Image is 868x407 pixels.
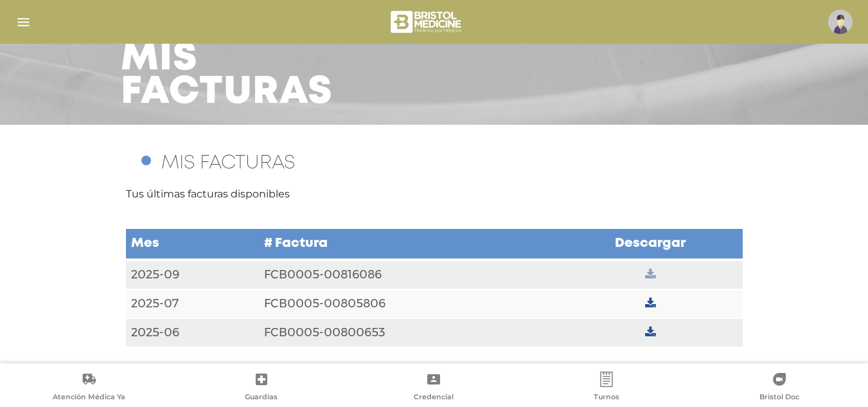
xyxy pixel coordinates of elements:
[828,10,853,34] img: profile-placeholder.svg
[175,372,348,404] a: Guardias
[693,372,865,404] a: Bristol Doc
[759,392,799,404] span: Bristol Doc
[53,392,125,404] span: Atención Médica Ya
[126,289,259,318] td: 2025-07
[161,154,295,172] span: MIS FACTURAS
[594,392,619,404] span: Turnos
[389,6,465,37] img: bristol-medicine-blanco.png
[126,260,259,289] td: 2025-09
[259,228,558,260] td: # Factura
[15,14,31,30] img: Cober_menu-lines-white.svg
[245,392,278,404] span: Guardias
[121,42,333,109] h3: Mis facturas
[259,260,558,289] td: FCB0005-00816086
[558,228,743,260] td: Descargar
[520,372,693,404] a: Turnos
[3,372,175,404] a: Atención Médica Ya
[259,318,558,347] td: FCB0005-00800653
[348,372,520,404] a: Credencial
[126,228,259,260] td: Mes
[126,318,259,347] td: 2025-06
[259,289,558,318] td: FCB0005-00805806
[126,186,743,202] p: Tus últimas facturas disponibles
[414,392,454,404] span: Credencial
